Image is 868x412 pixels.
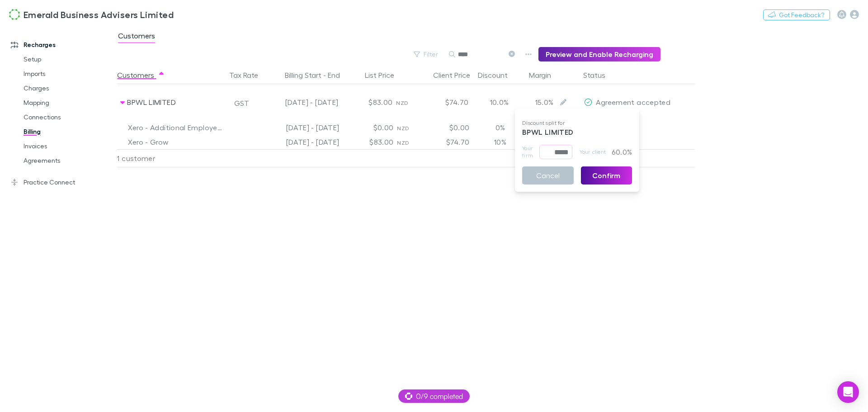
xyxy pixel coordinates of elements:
[609,145,632,159] p: 60.0%
[522,145,539,159] span: Your firm
[580,145,606,159] span: Your client
[581,166,632,185] button: Confirm
[522,166,574,185] button: Cancel
[522,127,632,145] p: BPWL LIMITED
[522,119,632,127] p: Discount split for
[837,381,859,403] div: Open Intercom Messenger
